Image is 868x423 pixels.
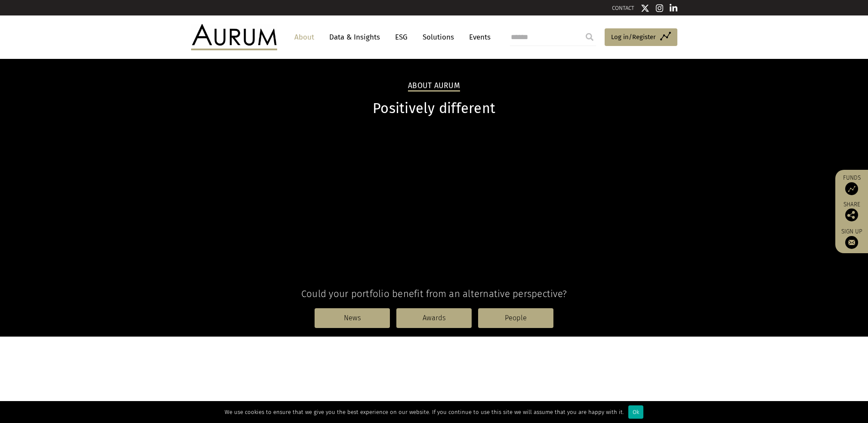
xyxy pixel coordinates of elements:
img: Access Funds [845,182,858,195]
h4: Could your portfolio benefit from an alternative perspective? [191,288,677,300]
a: Log in/Register [605,28,677,46]
div: Share [840,202,864,221]
a: News [315,308,390,328]
img: Sign up to our newsletter [845,236,858,249]
img: Instagram icon [656,4,664,12]
input: Submit [581,28,598,46]
h1: Positively different [191,100,677,117]
a: Events [465,29,491,45]
img: Share this post [845,208,858,221]
a: People [478,308,553,328]
img: Aurum [191,24,277,50]
h2: About Aurum [408,81,460,92]
a: About [290,29,318,45]
a: Data & Insights [325,29,384,45]
img: Twitter icon [641,4,649,12]
span: Log in/Register [611,32,656,42]
a: Sign up [840,228,864,249]
a: Solutions [418,29,458,45]
a: Awards [396,308,472,328]
a: CONTACT [612,5,634,11]
a: Funds [840,174,864,195]
img: Linkedin icon [670,4,677,12]
div: Ok [628,405,643,419]
a: ESG [391,29,412,45]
